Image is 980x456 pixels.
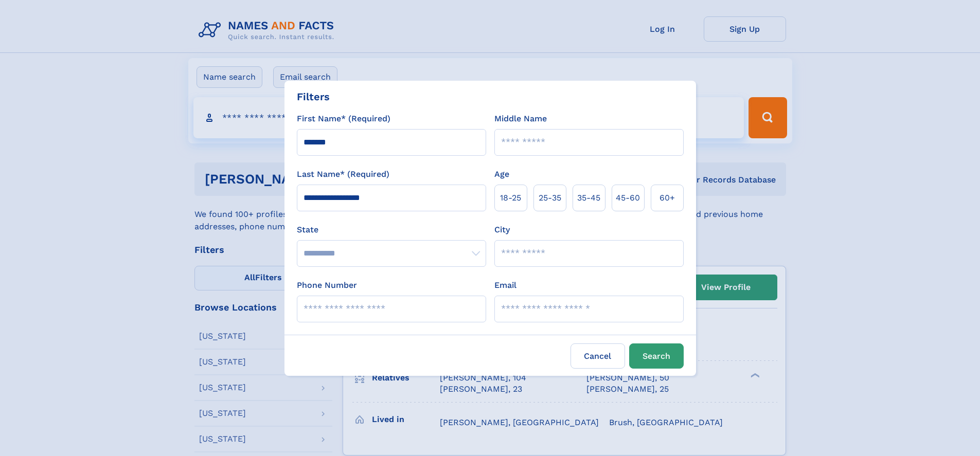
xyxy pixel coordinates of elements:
[660,192,675,204] span: 60+
[297,224,486,236] label: State
[297,168,389,180] label: Last Name* (Required)
[616,192,640,204] span: 45‑60
[629,343,684,369] button: Search
[494,113,547,125] label: Middle Name
[297,89,330,104] div: Filters
[539,192,561,204] span: 25‑35
[494,279,516,291] label: Email
[500,192,521,204] span: 18‑25
[297,113,390,125] label: First Name* (Required)
[494,224,510,236] label: City
[494,168,509,180] label: Age
[297,279,357,291] label: Phone Number
[577,192,600,204] span: 35‑45
[571,343,625,369] label: Cancel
